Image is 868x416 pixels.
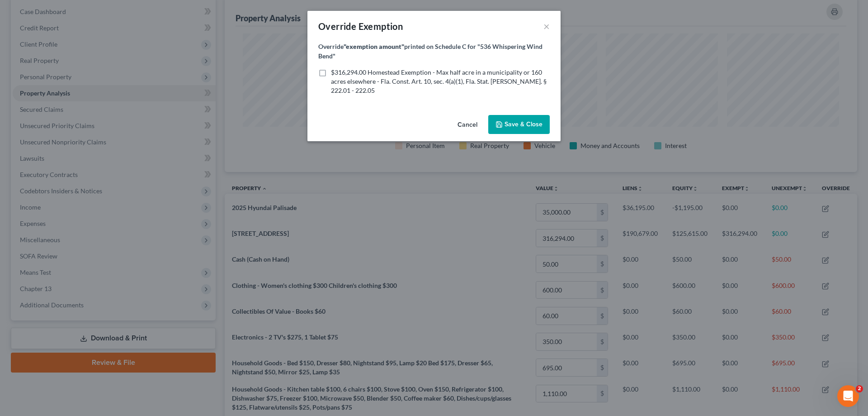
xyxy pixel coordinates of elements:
[318,20,403,33] div: Override Exemption
[505,120,542,128] span: Save & Close
[837,385,859,407] iframe: Intercom live chat
[543,21,550,32] button: ×
[318,42,550,61] label: Override printed on Schedule C for "536 Whispering Wind Bend"
[344,43,404,50] strong: "exemption amount"
[856,385,863,392] span: 2
[331,68,547,94] span: $316,294.00 Homestead Exemption - Max half acre in a municipality or 160 acres elsewhere - Fla. C...
[450,116,485,134] button: Cancel
[488,115,550,134] button: Save & Close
